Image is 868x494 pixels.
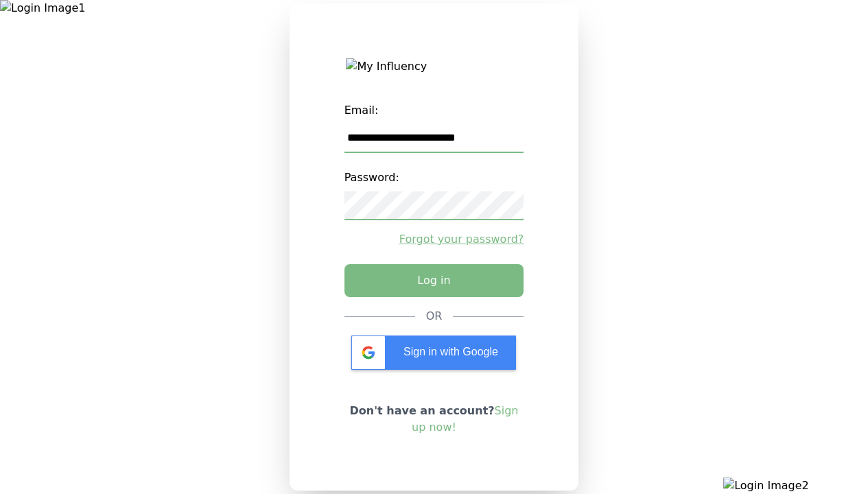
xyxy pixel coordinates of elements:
button: Log in [344,264,524,297]
label: Email: [344,97,524,124]
img: My Influency [346,58,521,75]
div: Sign in with Google [351,336,516,370]
a: Forgot your password? [344,231,524,248]
div: OR [426,308,443,325]
label: Password: [344,164,524,191]
p: Don't have an account? [344,403,524,436]
span: Sign in with Google [403,346,498,357]
img: Login Image2 [723,478,868,494]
